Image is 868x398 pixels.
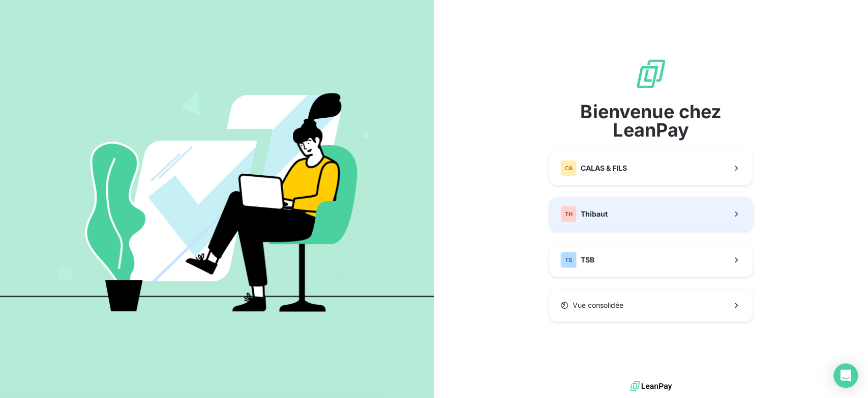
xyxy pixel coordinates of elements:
[581,209,608,219] span: Thibaut
[549,151,753,185] button: C&CALAS & FILS
[549,102,753,139] span: Bienvenue chez LeanPay
[549,243,753,277] button: TSTSB
[560,160,577,176] div: C&
[560,206,577,222] div: TH
[630,379,672,394] img: logo
[573,300,623,310] span: Vue consolidée
[833,363,858,388] div: Open Intercom Messenger
[549,289,753,322] button: Vue consolidée
[549,197,753,231] button: THThibaut
[581,163,627,173] span: CALAS & FILS
[560,252,577,268] div: TS
[581,255,594,265] span: TSB
[635,58,667,90] img: logo sigle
